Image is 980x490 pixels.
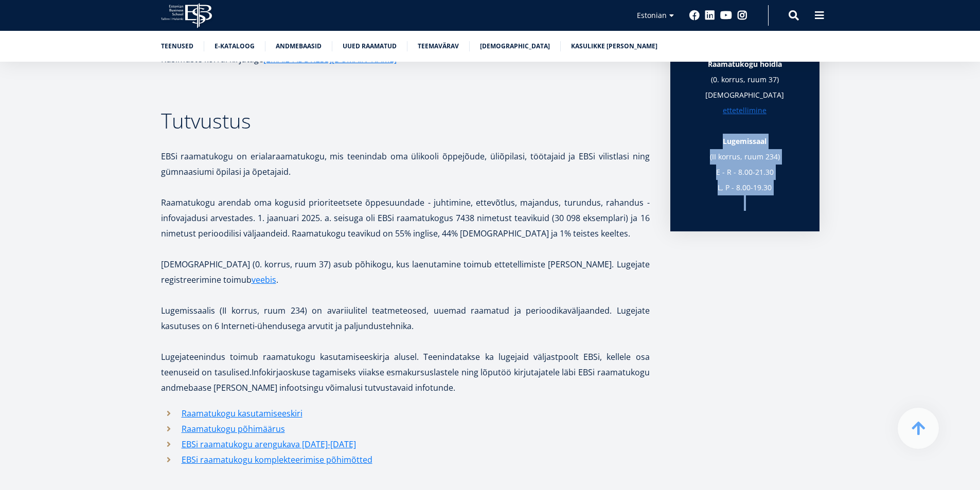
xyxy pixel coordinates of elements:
a: Instagram [737,10,747,21]
a: Teemavärav [418,41,459,51]
a: Uued raamatud [343,41,397,51]
a: Raamatukogu põhimäärus [182,421,285,437]
strong: Raamatukogu hoidla [708,59,782,69]
a: Kasulikke [PERSON_NAME] [571,41,657,51]
a: ettetellimine [723,103,767,118]
a: Facebook [689,10,700,21]
a: Linkedin [705,10,715,21]
a: Youtube [720,10,732,21]
p: Lugemissaalis (II korrus, ruum 234) on avariiulitel teatmeteosed, uuemad raamatud ja perioodikavä... [161,303,650,334]
p: [DEMOGRAPHIC_DATA] (0. korrus, ruum 37) asub põhikogu, kus laenutamine toimub ettetellimiste [PER... [161,257,650,287]
p: Lugejateenindus toimub raamatukogu kasutamiseeskirja alusel. Teenindatakse ka lugejaid väljastpoo... [161,349,650,395]
a: veebis [252,272,276,287]
a: EBSi raamatukogu komplekteerimise põhimõtted [182,452,372,467]
p: Raamatukogu arendab oma kogusid prioriteetsete õppesuundade - juhtimine, ettevõtlus, majandus, tu... [161,195,650,241]
a: Andmebaasid [276,41,322,51]
p: (0. korrus, ruum 37) [DEMOGRAPHIC_DATA] [691,57,799,118]
a: EBSi raamatukogu arengukava [DATE]-[DATE] [182,437,356,452]
b: (II korrus, ruum 234) [710,152,780,161]
a: [DEMOGRAPHIC_DATA] [480,41,550,51]
p: EBSi raamatukogu on erialaraamatukogu, mis teenindab oma ülikooli õppejõude, üliõpilasi, töötajai... [161,149,650,179]
span: Tutvustus [161,106,251,135]
strong: Lugemissaal [723,136,767,146]
p: L, P - 8.00-19.30 [691,180,799,211]
a: Teenused [161,41,193,51]
a: E-kataloog [215,41,255,51]
a: Raamatukogu kasutamiseeskiri [182,406,302,421]
p: E - R - 8.00-21.30 [691,165,799,180]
